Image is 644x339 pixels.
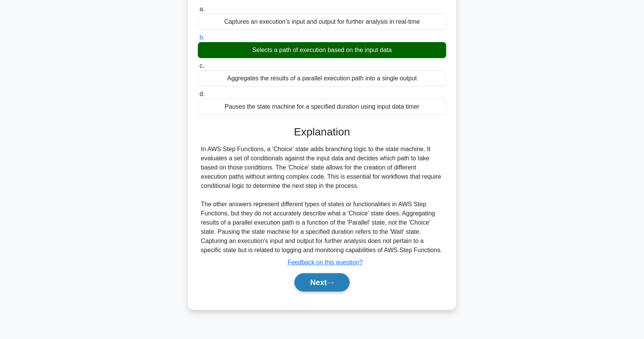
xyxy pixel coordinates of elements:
div: Aggregates the results of a parallel execution path into a single output [198,70,446,86]
div: Captures an execution’s input and output for further analysis in real-time [198,14,446,30]
span: c. [199,62,204,69]
span: a. [199,6,204,12]
button: Next [294,273,349,292]
h3: Explanation [202,125,442,139]
span: b. [199,34,204,41]
span: d. [199,91,204,97]
a: Feedback on this question? [287,259,363,266]
div: In AWS Step Functions, a 'Choice' state adds branching logic to the state machine. It evaluates a... [201,145,443,255]
div: Pauses the state machine for a specified duration using input data timer [198,99,446,115]
div: Selects a path of execution based on the input data [198,42,446,58]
